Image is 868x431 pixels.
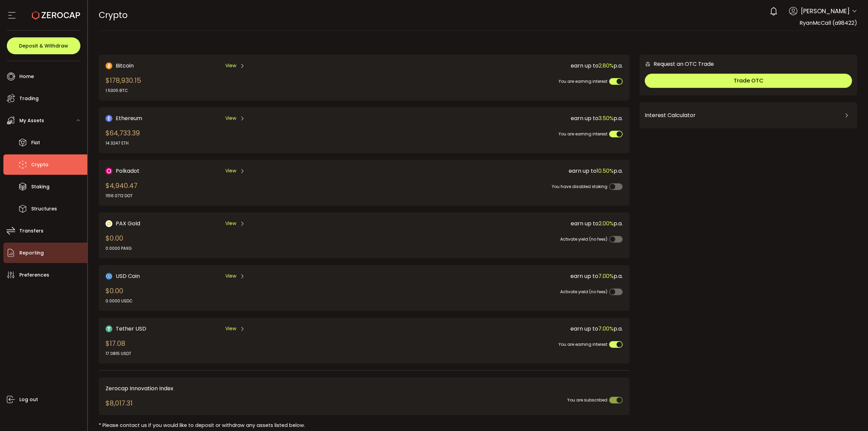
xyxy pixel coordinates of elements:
[31,204,57,214] span: Structures
[116,167,139,175] span: Polkadot
[799,19,857,27] span: RyanMcCall (a98422)
[225,167,236,174] span: View
[559,78,607,84] span: You are earning interest
[599,114,614,122] span: 3.50%
[599,220,614,227] span: 2.00%
[106,338,131,357] div: $17.08
[106,384,416,393] div: Zerocap Innovation Index
[352,167,623,175] div: earn up to p.a.
[225,325,236,332] span: View
[352,272,623,280] div: earn up to p.a.
[19,226,43,236] span: Transfers
[19,94,39,104] span: Trading
[560,236,607,242] span: Activate yield (no fees)
[106,168,112,174] img: DOT
[352,219,623,228] div: earn up to p.a.
[352,61,623,70] div: earn up to p.a.
[31,138,40,148] span: Fiat
[567,397,607,403] span: You are subscribed
[598,325,614,333] span: 7.00%
[106,193,137,199] div: 1156.0712 DOT
[116,61,134,70] span: Bitcoin
[597,167,614,175] span: 10.50%
[19,395,38,405] span: Log out
[19,72,34,81] span: Home
[116,324,146,333] span: Tether USD
[116,219,140,228] span: PAX Gold
[106,75,141,94] div: $178,930.15
[106,88,141,94] div: 1.5305 BTC
[559,341,607,347] span: You are earning interest
[116,272,140,280] span: USD Coin
[645,107,852,124] div: Interest Calculator
[106,115,112,122] img: Ethereum
[106,273,112,280] img: USD Coin
[834,398,868,431] iframe: Chat Widget
[31,182,50,192] span: Staking
[106,140,140,146] div: 14.3247 ETH
[599,62,614,70] span: 2.80%
[734,77,763,85] span: Trade OTC
[99,9,128,21] span: Crypto
[106,286,133,304] div: $0.00
[106,233,132,251] div: $0.00
[106,181,137,199] div: $4,940.47
[645,61,651,67] img: 6nGpN7MZ9FLuBP83NiajKbTRY4UzlzQtBKtCrLLspmCkSvCZHBKvY3NxgQaT5JnOQREvtQ257bXeeSTueZfAPizblJ+Fe8JwA...
[559,131,607,137] span: You are earning interest
[552,184,607,189] span: You have disabled staking
[352,114,623,123] div: earn up to p.a.
[560,289,607,295] span: Activate yield (no fees)
[106,245,132,251] div: 0.0000 PAXG
[640,60,714,68] div: Request an OTC Trade
[106,220,112,227] img: PAX Gold
[106,62,112,69] img: Bitcoin
[225,220,236,227] span: View
[106,128,140,146] div: $64,733.39
[19,116,44,126] span: My Assets
[645,74,852,88] button: Trade OTC
[352,324,623,333] div: earn up to p.a.
[225,115,236,122] span: View
[19,270,49,280] span: Preferences
[106,325,112,332] img: Tether USD
[19,248,44,258] span: Reporting
[106,298,133,304] div: 0.0000 USDC
[116,114,142,123] span: Ethereum
[19,43,68,48] span: Deposit & Withdraw
[31,160,49,170] span: Crypto
[106,398,133,408] div: $8,017.31
[99,422,630,429] div: * Please contact us if you would like to deposit or withdraw any assets listed below.
[225,273,236,280] span: View
[106,351,131,357] div: 17.0815 USDT
[801,6,850,16] span: [PERSON_NAME]
[598,272,614,280] span: 7.00%
[7,37,80,54] button: Deposit & Withdraw
[225,62,236,69] span: View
